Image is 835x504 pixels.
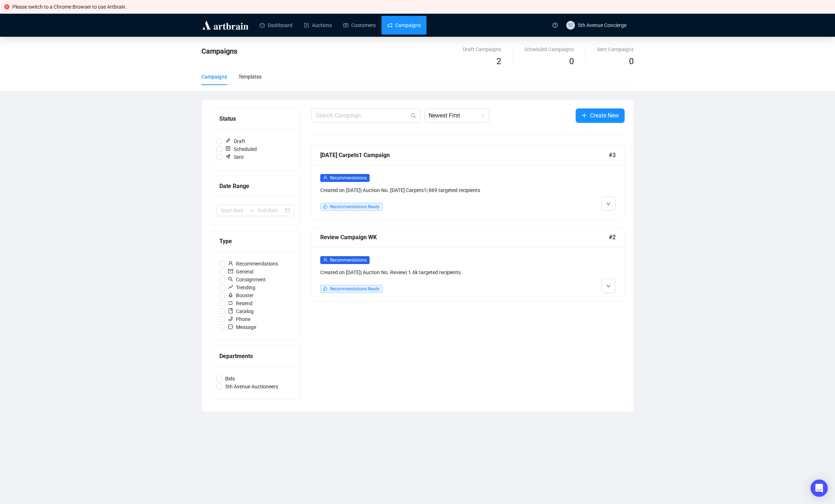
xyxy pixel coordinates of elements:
span: General [225,268,256,276]
div: Created on [DATE] | Auction No. [DATE] Carpets1 | 869 targeted recipients [320,186,541,194]
span: book [228,308,233,313]
span: 5th Avenue Concierge [578,22,626,28]
span: Sent [222,153,247,161]
span: down [606,202,611,206]
span: Scheduled [222,145,260,153]
span: question-circle [553,23,558,28]
span: Trending [225,284,258,291]
input: Search Campaign... [316,111,409,120]
a: Campaigns [387,16,421,35]
span: 5C [568,22,573,29]
span: retweet [228,300,233,305]
span: Recommendations Ready [330,286,380,291]
span: 5th Avenue Auctioneers [222,383,281,391]
span: like [323,204,327,209]
div: Sent Campaigns [597,45,634,53]
span: Message [225,323,259,331]
a: Auctions [304,16,332,35]
span: phone [228,316,233,321]
span: swap-right [249,208,255,213]
input: Start date [221,206,246,214]
span: Recommendations [330,175,367,180]
input: End date [258,206,283,214]
span: close-circle [4,4,9,9]
span: to [249,208,255,213]
a: question-circle [548,14,562,36]
span: Booster [225,291,256,299]
div: Open Intercom Messenger [811,480,828,497]
div: Draft Campaigns [463,45,501,53]
span: Catalog [225,307,256,315]
div: Type [219,237,291,246]
span: message [228,324,233,329]
div: Scheduled Campaigns [524,45,574,53]
span: plus [581,112,587,118]
span: mail [228,269,233,274]
span: #3 [609,151,616,160]
span: Resend [225,299,255,307]
span: user [228,261,233,266]
a: Review Campaign WK#2userRecommendationsCreated on [DATE]| Auction No. Review| 1.6k targeted recip... [311,227,625,302]
div: Templates [238,73,262,81]
a: Customers [343,16,376,35]
div: Date Range [219,182,291,191]
span: 2 [496,56,501,66]
span: 0 [629,56,634,66]
span: user [323,258,327,262]
button: Create New [576,108,625,123]
div: Status [219,114,291,123]
div: Please switch to a Chrome Browser to use Artbrain. [12,3,831,11]
span: Recommendations [330,258,367,263]
span: Draft [222,137,248,145]
span: like [323,286,327,291]
a: [DATE] Carpets1 Campaign#3userRecommendationsCreated on [DATE]| Auction No. [DATE] Carpets1| 869 ... [311,145,625,220]
span: Consignment [225,276,269,284]
span: Newest First [429,109,485,122]
span: user [323,175,327,180]
div: Departments [219,352,291,361]
div: Review Campaign WK [320,233,609,242]
span: rocket [228,293,233,298]
img: logo [201,19,250,31]
span: Recommendations [225,260,281,268]
a: Dashboard [260,16,293,35]
span: 0 [569,56,574,66]
span: Campaigns [201,47,237,55]
div: [DATE] Carpets1 Campaign [320,151,609,160]
span: #2 [609,233,616,242]
div: Campaigns [201,73,227,81]
span: Create New [590,111,619,120]
span: search [411,113,416,119]
span: down [606,284,611,288]
span: Phone [225,315,253,323]
span: Recommendations Ready [330,204,380,209]
span: search [228,277,233,282]
span: rise [228,285,233,290]
div: Created on [DATE] | Auction No. Review | 1.6k targeted recipients [320,268,541,276]
span: Bids [222,375,238,383]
